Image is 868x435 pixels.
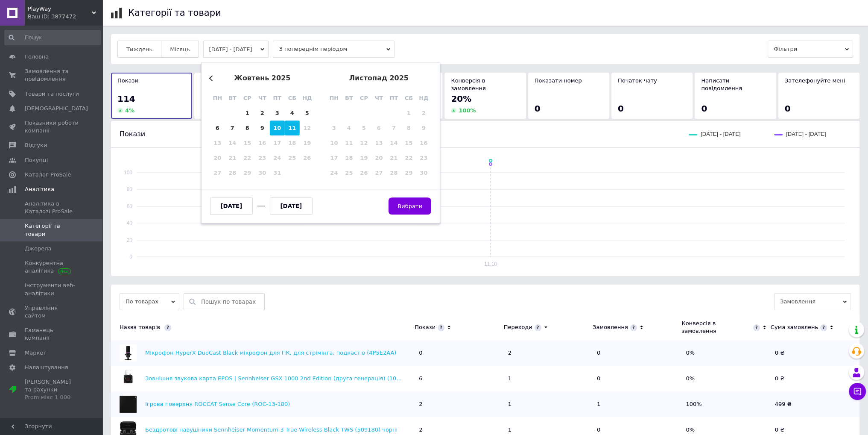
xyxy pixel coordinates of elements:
div: Choose понеділок, 6-е жовтня 2025 р. [210,121,225,135]
div: листопад 2025 [327,74,431,82]
div: Not available вівторок, 28-е жовтня 2025 р. [225,165,240,180]
button: Місяць [161,41,199,58]
div: Not available неділя, 23-є листопада 2025 р. [416,150,431,165]
span: Показники роботи компанії [25,119,79,135]
span: Маркет [25,349,47,357]
div: Not available п’ятниця, 21-е листопада 2025 р. [386,150,401,165]
text: 80 [127,186,133,192]
div: Назва товарів [111,323,410,331]
span: Покази [117,77,138,84]
div: сб [401,91,416,106]
div: Choose субота, 11-е жовтня 2025 р. [285,121,300,135]
div: сб [285,91,300,106]
div: Not available четвер, 16-е жовтня 2025 р. [255,135,270,150]
div: Choose середа, 1-е жовтня 2025 р. [240,106,255,121]
div: Not available вівторок, 25-е листопада 2025 р. [342,165,357,180]
td: 499 ₴ [771,391,859,417]
div: Not available п’ятниця, 14-е листопада 2025 р. [386,135,401,150]
td: 0 ₴ [771,340,859,366]
div: Not available середа, 15-е жовтня 2025 р. [240,135,255,150]
div: Choose вівторок, 7-е жовтня 2025 р. [225,121,240,135]
span: 114 [117,94,135,104]
button: [DATE] - [DATE] [203,41,269,58]
div: Not available четвер, 27-е листопада 2025 р. [371,165,386,180]
div: Not available середа, 12-е листопада 2025 р. [357,135,371,150]
span: Товари та послуги [25,90,79,98]
span: 4 % [125,107,134,114]
div: Choose четвер, 9-е жовтня 2025 р. [255,121,270,135]
div: Choose п’ятниця, 10-е жовтня 2025 р. [270,121,285,135]
div: Ваш ID: 3877472 [28,13,102,21]
div: ср [357,91,371,106]
span: Місяць [170,46,190,53]
span: [DEMOGRAPHIC_DATA] [25,105,88,112]
div: Choose субота, 4-е жовтня 2025 р. [285,106,300,121]
div: Not available субота, 25-е жовтня 2025 р. [285,150,300,165]
h1: Категорії та товари [128,8,221,18]
span: З попереднім періодом [273,41,395,58]
td: 0 [593,366,681,391]
span: [PERSON_NAME] та рахунки [25,378,79,402]
div: Not available неділя, 19-е жовтня 2025 р. [300,135,315,150]
span: Головна [25,53,49,61]
div: Not available четвер, 23-є жовтня 2025 р. [255,150,270,165]
div: Not available субота, 22-е листопада 2025 р. [401,150,416,165]
span: Гаманець компанії [25,326,79,342]
span: Написати повідомлення [701,77,742,91]
img: Ігрова поверхня ROCCAT Sense Core (ROC-13-180) [120,396,137,413]
div: Замовлення [593,323,628,331]
div: Not available субота, 18-е жовтня 2025 р. [285,135,300,150]
span: Початок чату [618,77,657,84]
div: Not available вівторок, 21-е жовтня 2025 р. [225,150,240,165]
td: 6 [415,366,503,391]
span: Каталог ProSale [25,171,71,179]
div: нд [416,91,431,106]
div: Not available п’ятниця, 7-е листопада 2025 р. [386,121,401,135]
td: 1 [504,366,593,391]
div: Not available неділя, 26-е жовтня 2025 р. [300,150,315,165]
span: Покази [120,130,145,138]
div: Not available неділя, 12-е жовтня 2025 р. [300,121,315,135]
span: Замовлення та повідомлення [25,68,79,83]
span: 0 [618,103,624,114]
div: Not available понеділок, 10-е листопада 2025 р. [327,135,342,150]
span: Покупці [25,156,48,164]
div: Not available понеділок, 3-є листопада 2025 р. [327,121,342,135]
div: Not available четвер, 20-е листопада 2025 р. [371,150,386,165]
text: 11.10 [484,261,497,267]
div: Not available четвер, 13-е листопада 2025 р. [371,135,386,150]
span: Відгуки [25,141,47,149]
span: Аналітика [25,185,54,193]
span: Налаштування [25,364,68,371]
div: month 2025-11 [327,106,431,180]
a: Мікрофон HyperX DuoCast Black мікрофон для ПК, для стрімінга, подкастів (4P5E2AA) [145,350,396,356]
span: 20% [451,94,471,104]
td: 2 [504,340,593,366]
td: 0 [593,340,681,366]
span: Управління сайтом [25,304,79,320]
td: 0 ₴ [771,366,859,391]
div: Not available субота, 1-е листопада 2025 р. [401,106,416,121]
div: Not available субота, 15-е листопада 2025 р. [401,135,416,150]
div: чт [371,91,386,106]
span: Аналітика в Каталозі ProSale [25,200,79,215]
div: Not available неділя, 2-е листопада 2025 р. [416,106,431,121]
div: Not available середа, 29-е жовтня 2025 р. [240,165,255,180]
div: Choose неділя, 5-е жовтня 2025 р. [300,106,315,121]
span: Інструменти веб-аналітики [25,282,79,297]
div: вт [342,91,357,106]
td: 0% [681,366,770,391]
td: 0% [681,340,770,366]
div: Not available четвер, 30-е жовтня 2025 р. [255,165,270,180]
text: 20 [127,237,133,243]
div: чт [255,91,270,106]
text: 100 [124,170,132,176]
td: 1 [504,391,593,417]
div: Not available п’ятниця, 28-е листопада 2025 р. [386,165,401,180]
input: Пошук [4,30,101,45]
span: 0 [535,103,541,114]
img: Мікрофон HyperX DuoCast Black мікрофон для ПК, для стрімінга, подкастів (4P5E2AA) [120,344,137,362]
div: Переходи [504,323,532,331]
div: Покази [415,323,435,331]
span: 100 % [459,107,476,114]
